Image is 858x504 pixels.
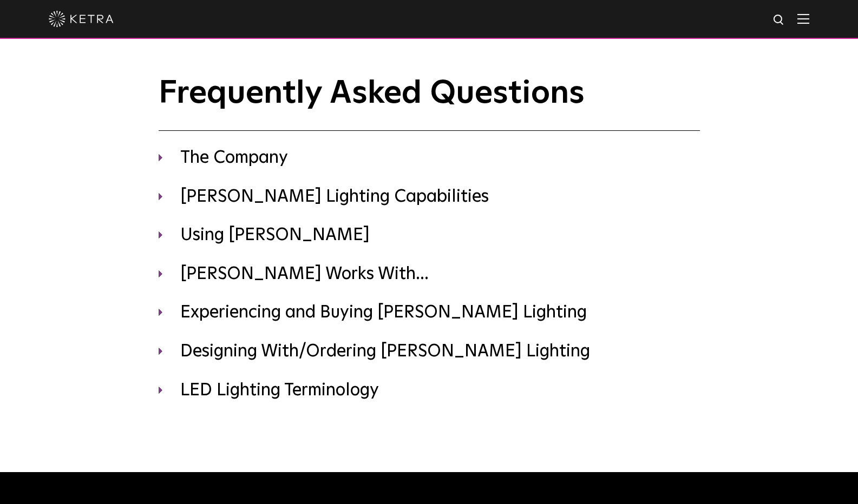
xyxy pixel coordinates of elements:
[49,11,114,27] img: ketra-logo-2019-white
[159,380,700,402] h3: LED Lighting Terminology
[159,341,700,363] h3: Designing With/Ordering [PERSON_NAME] Lighting
[159,186,700,209] h3: [PERSON_NAME] Lighting Capabilities
[159,76,700,131] h1: Frequently Asked Questions
[772,14,786,27] img: search icon
[159,302,700,324] h3: Experiencing and Buying [PERSON_NAME] Lighting
[797,14,809,24] img: Hamburger%20Nav.svg
[159,263,700,286] h3: [PERSON_NAME] Works With...
[159,224,700,247] h3: Using [PERSON_NAME]
[159,147,700,170] h3: The Company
